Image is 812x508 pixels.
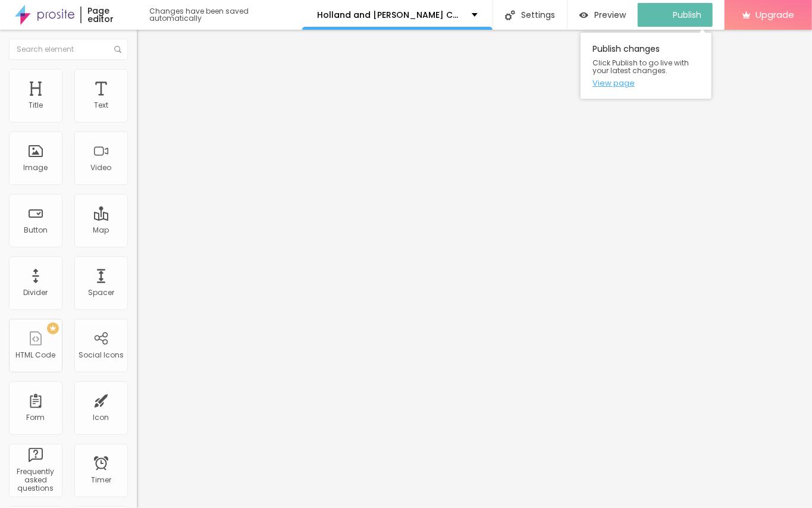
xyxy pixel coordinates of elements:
[91,476,111,484] div: Timer
[149,8,302,22] div: Changes have been saved automatically
[12,468,59,493] div: Frequently asked questions
[91,164,112,172] div: Video
[88,289,114,297] div: Spacer
[94,101,108,109] div: Text
[79,351,124,359] div: Social Icons
[29,101,43,109] div: Title
[80,7,138,23] div: Page editor
[16,351,56,359] div: HTML Code
[592,59,700,74] span: Click Publish to go live with your latest changes.
[27,413,45,422] div: Form
[592,79,700,87] a: View page
[93,226,109,234] div: Map
[579,10,588,20] img: view-1.svg
[9,39,128,60] input: Search element
[93,413,109,422] div: Icon
[638,3,713,27] button: Publish
[317,11,463,19] p: Holland and [PERSON_NAME] CBD Gummies™ Official Website
[24,226,48,234] div: Button
[673,10,701,20] span: Publish
[755,10,794,20] span: Upgrade
[568,3,638,27] button: Preview
[581,33,711,99] div: Publish changes
[24,289,48,297] div: Divider
[594,10,626,20] span: Preview
[505,10,515,20] img: Icone
[137,30,812,508] iframe: Editor
[24,164,48,172] div: Image
[114,46,121,53] img: Icone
